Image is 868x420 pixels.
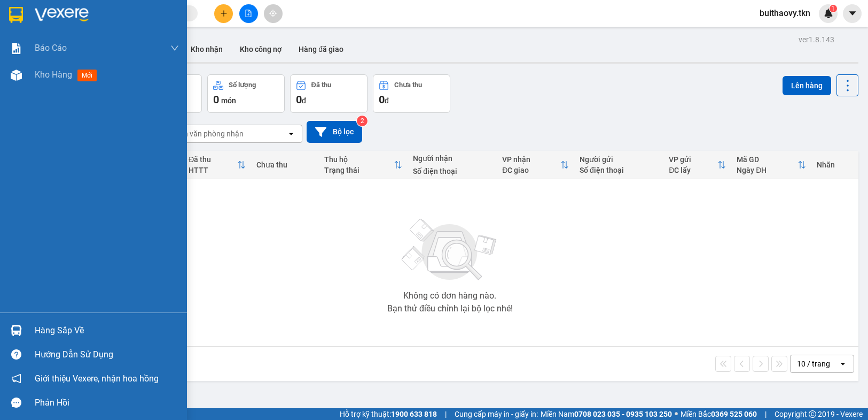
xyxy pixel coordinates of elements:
[189,166,237,174] div: HTTT
[11,43,22,54] img: solution-icon
[445,408,447,420] span: |
[737,166,797,174] div: Ngày ĐH
[385,96,389,105] span: đ
[413,154,491,163] div: Người nhận
[502,166,560,174] div: ĐC giao
[35,372,159,385] span: Giới thiệu Vexere, nhận hoa hồng
[580,166,658,174] div: Số điện thoại
[290,36,352,62] button: Hàng đã giao
[11,325,22,336] img: warehouse-icon
[231,36,290,62] button: Kho công nợ
[675,412,678,416] span: ⚪️
[502,155,560,164] div: VP nhận
[574,410,672,418] strong: 0708 023 035 - 0935 103 250
[183,151,251,179] th: Toggle SortBy
[413,167,491,175] div: Số điện thoại
[35,70,72,80] span: Kho hàng
[311,81,331,89] div: Đã thu
[35,323,179,339] div: Hàng sắp về
[373,74,450,113] button: Chưa thu0đ
[848,9,857,18] span: caret-down
[799,34,834,45] div: ver 1.8.143
[830,5,837,12] sup: 1
[731,151,811,179] th: Toggle SortBy
[170,44,179,52] span: down
[340,408,437,420] span: Hỗ trợ kỹ thuật:
[11,349,21,360] span: question-circle
[239,4,258,23] button: file-add
[711,410,757,418] strong: 0369 525 060
[783,76,831,95] button: Lên hàng
[669,155,717,164] div: VP gửi
[245,10,252,17] span: file-add
[737,155,797,164] div: Mã GD
[264,4,283,23] button: aim
[229,81,256,89] div: Số lượng
[765,408,767,420] span: |
[170,128,244,139] div: Chọn văn phòng nhận
[213,93,219,106] span: 0
[324,166,394,174] div: Trạng thái
[379,93,385,106] span: 0
[220,10,228,17] span: plus
[797,358,830,369] div: 10 / trang
[497,151,574,179] th: Toggle SortBy
[387,304,513,313] div: Bạn thử điều chỉnh lại bộ lọc nhé!
[307,121,362,143] button: Bộ lọc
[9,7,23,23] img: logo-vxr
[256,161,314,169] div: Chưa thu
[35,347,179,363] div: Hướng dẫn sử dụng
[394,81,422,89] div: Chưa thu
[809,410,816,418] span: copyright
[290,74,367,113] button: Đã thu0đ
[403,292,496,300] div: Không có đơn hàng nào.
[182,36,231,62] button: Kho nhận
[663,151,731,179] th: Toggle SortBy
[35,41,67,55] span: Báo cáo
[831,5,835,12] span: 1
[77,70,97,81] span: mới
[35,395,179,411] div: Phản hồi
[11,398,21,408] span: message
[455,408,538,420] span: Cung cấp máy in - giấy in:
[11,70,22,81] img: warehouse-icon
[541,408,672,420] span: Miền Nam
[287,129,295,138] svg: open
[681,408,757,420] span: Miền Bắc
[214,4,233,23] button: plus
[669,166,717,174] div: ĐC lấy
[357,116,367,126] sup: 2
[269,10,277,17] span: aim
[207,74,285,113] button: Số lượng0món
[302,96,306,105] span: đ
[824,9,833,18] img: icon-new-feature
[11,373,21,384] span: notification
[751,6,819,20] span: buithaovy.tkn
[396,212,503,287] img: svg+xml;base64,PHN2ZyBjbGFzcz0ibGlzdC1wbHVnX19zdmciIHhtbG5zPSJodHRwOi8vd3d3LnczLm9yZy8yMDAwL3N2Zy...
[189,155,237,164] div: Đã thu
[817,161,853,169] div: Nhãn
[391,410,437,418] strong: 1900 633 818
[296,93,302,106] span: 0
[580,155,658,164] div: Người gửi
[319,151,408,179] th: Toggle SortBy
[843,4,862,23] button: caret-down
[324,155,394,164] div: Thu hộ
[221,96,236,105] span: món
[839,360,847,368] svg: open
